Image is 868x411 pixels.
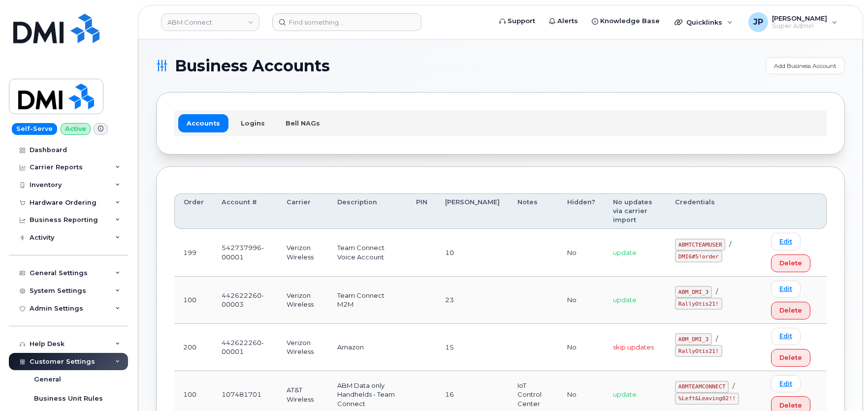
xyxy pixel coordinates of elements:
th: Description [328,193,408,229]
a: Logins [232,114,273,132]
a: Edit [771,375,801,392]
th: Hidden? [558,193,604,229]
span: / [729,240,731,248]
a: Edit [771,233,801,250]
a: Edit [771,281,801,298]
code: ABM_DMI_3 [675,286,712,298]
th: PIN [407,193,436,229]
button: Delete [771,254,810,272]
span: Delete [779,306,802,315]
th: [PERSON_NAME] [436,193,509,229]
td: 10 [436,229,509,276]
th: No updates via carrier import [604,193,666,229]
button: Delete [771,302,810,319]
td: No [558,229,604,276]
a: Add Business Account [766,57,845,74]
code: DMI6#5!order [675,251,722,262]
span: Delete [779,401,802,410]
td: No [558,324,604,371]
a: Edit [771,328,801,345]
code: ABMTEAMCONNECT [675,381,729,393]
td: Amazon [328,324,408,371]
td: 442622260-00001 [213,324,278,371]
th: Carrier [278,193,328,229]
td: No [558,277,604,324]
td: 542737996-00001 [213,229,278,276]
th: Order [174,193,213,229]
td: 23 [436,277,509,324]
span: Delete [779,353,802,362]
span: / [733,382,735,390]
code: %Left&Leaving02!! [675,393,739,405]
th: Notes [509,193,558,229]
button: Delete [771,349,810,367]
td: Verizon Wireless [278,229,328,276]
span: / [716,287,718,295]
span: skip updates [613,343,654,351]
td: Verizon Wireless [278,277,328,324]
th: Account # [213,193,278,229]
span: Business Accounts [175,59,330,73]
a: Bell NAGs [277,114,328,132]
td: 442622260-00003 [213,277,278,324]
span: update [613,249,637,256]
td: 200 [174,324,213,371]
span: Delete [779,258,802,268]
span: / [716,335,718,343]
code: ABM_DMI_3 [675,333,712,345]
th: Credentials [666,193,762,229]
td: 15 [436,324,509,371]
span: update [613,390,637,398]
td: 100 [174,277,213,324]
span: update [613,296,637,304]
code: RallyOtis21! [675,298,722,310]
a: Accounts [178,114,228,132]
td: Team Connect Voice Account [328,229,408,276]
code: ABMTCTEAMUSER [675,239,725,251]
code: RallyOtis21! [675,345,722,357]
td: Verizon Wireless [278,324,328,371]
td: 199 [174,229,213,276]
td: Team Connect M2M [328,277,408,324]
